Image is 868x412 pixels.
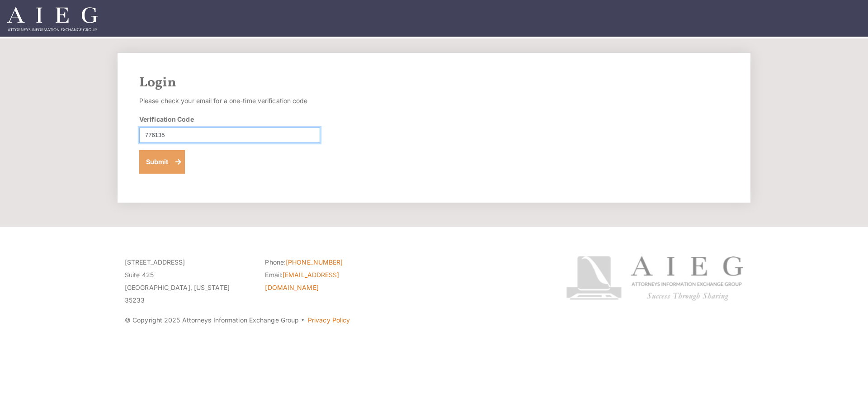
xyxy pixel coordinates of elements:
[139,95,320,107] p: Please check your email for a one-time verification code
[139,114,194,124] label: Verification Code
[301,320,305,324] span: ·
[139,150,185,174] button: Submit
[139,75,729,91] h2: Login
[7,7,98,31] img: Attorneys Information Exchange Group
[125,256,251,307] p: [STREET_ADDRESS] Suite 425 [GEOGRAPHIC_DATA], [US_STATE] 35233
[125,314,532,327] p: © Copyright 2025 Attorneys Information Exchange Group
[286,258,343,266] a: [PHONE_NUMBER]
[265,256,392,269] li: Phone:
[265,271,339,291] a: [EMAIL_ADDRESS][DOMAIN_NAME]
[265,269,392,294] li: Email:
[308,316,350,324] a: Privacy Policy
[566,256,743,301] img: Attorneys Information Exchange Group logo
